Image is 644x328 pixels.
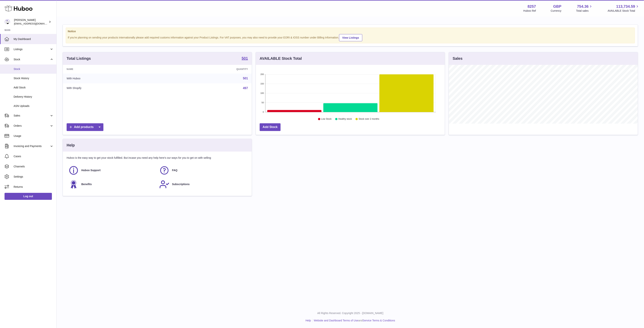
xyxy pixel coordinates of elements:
[14,48,50,51] span: Listings
[165,65,252,74] th: Quantity
[14,134,54,138] span: Usage
[63,74,165,83] td: With Huboo
[528,4,536,9] strong: 8257
[260,123,281,131] a: Add Stock
[14,155,54,158] span: Cases
[68,179,155,189] a: Benefits
[172,182,190,186] span: Subscriptions
[260,73,264,75] text: 200
[260,56,302,61] h3: AVAILABLE Stock Total
[172,169,178,172] span: FAQ
[14,104,54,108] span: ASN Uploads
[312,319,395,322] li: and
[453,56,462,61] h3: Sales
[338,118,352,120] text: Healthy stock
[14,77,54,80] span: Stock History
[14,37,54,41] span: My Dashboard
[576,4,593,13] a: 754.36 Total sales
[242,56,248,60] strong: 501
[60,311,641,315] p: All Rights Reserved. Copyright 2025 - [DOMAIN_NAME]
[608,9,639,13] span: AVAILABLE Stock Total
[14,144,50,148] span: Invoicing and Payments
[14,175,54,179] span: Settings
[14,58,50,61] span: Stock
[339,34,362,41] a: View Listings
[260,92,264,94] text: 100
[63,83,165,93] td: With Shopify
[577,4,589,9] span: 754.36
[68,30,633,33] strong: Notice
[63,65,165,74] th: Name
[67,56,91,61] h3: Total Listings
[553,4,561,9] strong: GBP
[314,319,358,322] a: Website and Dashboard Terms of Use
[551,9,562,13] div: Currency
[305,319,311,322] a: Help
[616,4,635,9] span: 113,734.59
[576,9,593,13] span: Total sales
[14,86,54,89] span: Add Stock
[14,95,54,99] span: Delivery History
[14,22,55,25] span: [EMAIL_ADDRESS][DOMAIN_NAME]
[523,9,536,13] div: Huboo Ref
[5,19,10,25] img: don@skinsgolf.com
[242,56,248,61] a: 501
[67,156,248,160] p: Huboo is the easy way to get your stock fulfilled. But incase you need any help here's our ways f...
[5,193,52,200] a: Log out
[262,101,264,104] text: 50
[260,83,264,85] text: 150
[14,18,48,25] div: [PERSON_NAME]
[159,179,246,189] a: Subscriptions
[159,165,246,175] a: FAQ
[68,34,633,41] div: If you're planning on sending your products internationally please add required customs informati...
[363,319,395,322] a: Service Terms & Conditions
[14,67,54,71] span: Stock
[14,185,54,189] span: Returns
[608,4,639,13] a: 113,734.59 AVAILABLE Stock Total
[243,87,248,90] a: 497
[321,118,332,120] text: Low Stock
[67,123,103,131] a: Add products
[67,143,75,148] h3: Help
[81,182,92,186] span: Benefits
[68,165,155,175] a: Huboo Support
[14,114,50,117] span: Sales
[81,169,101,172] span: Huboo Support
[243,77,248,80] a: 501
[359,118,379,120] text: Stock over 2 months
[14,124,50,128] span: Orders
[263,111,264,113] text: 0
[14,165,54,168] span: Channels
